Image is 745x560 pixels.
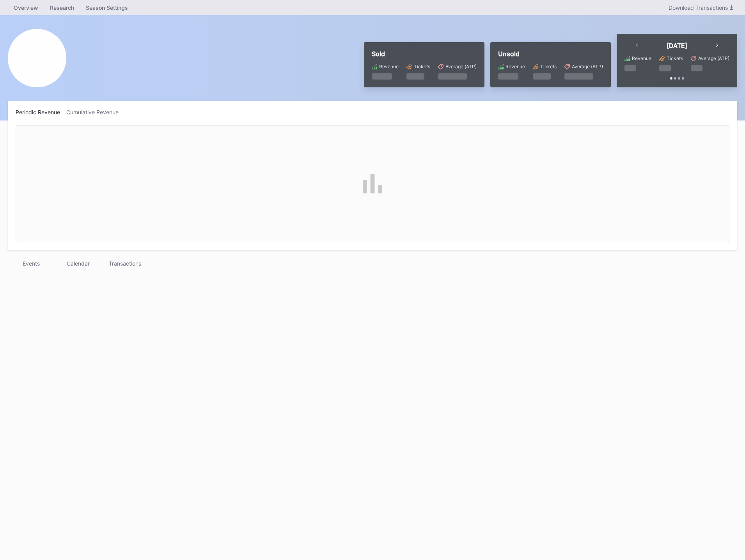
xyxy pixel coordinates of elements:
div: Calendar [55,258,101,269]
div: [DATE] [667,42,687,50]
div: Tickets [540,64,557,69]
a: Season Settings [80,2,134,13]
a: Overview [8,2,44,13]
div: Average (ATP) [445,64,477,69]
div: Sold [372,50,477,58]
div: Tickets [667,55,683,61]
a: Research [44,2,80,13]
div: Revenue [379,64,399,69]
button: Download Transactions [665,2,737,13]
div: Tickets [414,64,430,69]
div: Average (ATP) [572,64,603,69]
div: Events [8,258,55,269]
div: Revenue [632,55,651,61]
div: Average (ATP) [698,55,729,61]
div: Cumulative Revenue [66,109,125,115]
div: Unsold [498,50,603,58]
div: Transactions [101,258,148,269]
div: Download Transactions [669,4,733,11]
div: Revenue [506,64,525,69]
div: Periodic Revenue [16,109,66,115]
